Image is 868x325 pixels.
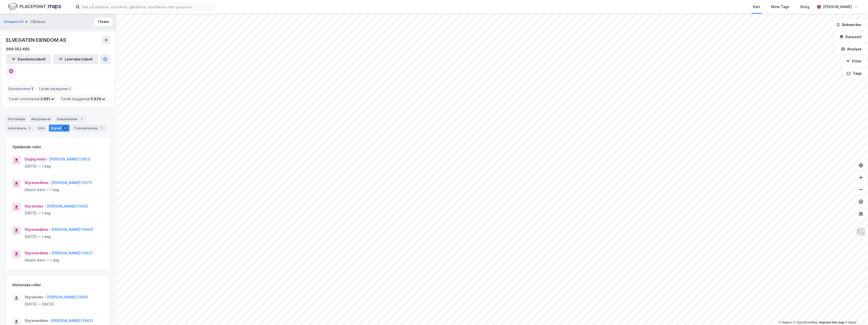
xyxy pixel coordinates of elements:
div: Bolig [800,4,809,10]
button: Elvegata 25 [4,19,25,24]
div: Gårdeier [30,19,46,25]
div: Info [36,125,47,132]
div: Portefølje [6,115,27,123]
button: Bokmerker [832,20,866,30]
span: 2 681 ㎡ [40,96,55,102]
button: Filter [842,56,866,66]
img: Z [856,227,866,237]
button: Datasett [835,32,866,42]
div: 5 [62,126,68,131]
div: Kart [753,4,760,10]
div: 2 [27,126,32,131]
div: Ukjent dato — I dag [25,187,104,193]
input: Søk på adresse, matrikkel, gårdeiere, leietakere eller personer [80,3,215,11]
iframe: Chat Widget [843,301,868,325]
div: Gjeldende roller [12,144,41,150]
div: Styret [49,125,70,132]
button: Tags [842,68,866,78]
div: Ukjent dato — I dag [25,257,104,263]
div: Totalt tomteareal : [6,95,57,103]
div: Leietakere [6,125,34,132]
div: 1 [79,116,84,121]
div: Aksjonærer [29,115,53,123]
div: Historiske roller [12,282,41,288]
div: Totalt byggareal : [59,95,107,103]
div: Eiendommer [55,115,86,123]
button: Analyse [837,44,866,54]
button: Leietakertabell [53,54,98,64]
a: OpenStreetMap [793,321,818,324]
div: [DATE] — I dag [25,210,104,216]
div: [DATE] — I dag [25,234,104,240]
div: [DATE] — [DATE] [25,301,104,307]
div: 1 [99,126,104,131]
span: 1 [69,86,71,92]
a: Mapbox [778,321,792,324]
div: 999 052 495 [6,46,30,52]
button: Eiendomstabell [6,54,51,64]
a: Improve this map [819,321,844,324]
div: [PERSON_NAME] [823,4,852,10]
img: logo.f888ab2527a4732fd821a326f86c7f29.svg [8,2,61,11]
div: ELVEGATEN EIENDOM AS [6,36,67,44]
div: Transaksjoner [72,125,106,132]
button: Tilbake [94,18,112,26]
div: Leide lokasjoner : [37,85,73,93]
div: Kontrollprogram for chat [843,301,868,325]
div: Mine Tags [771,4,789,10]
div: Eiendommer : [6,85,35,93]
span: 1 [31,86,33,92]
div: [DATE] — I dag [25,163,104,169]
span: 5 829 ㎡ [91,96,105,102]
